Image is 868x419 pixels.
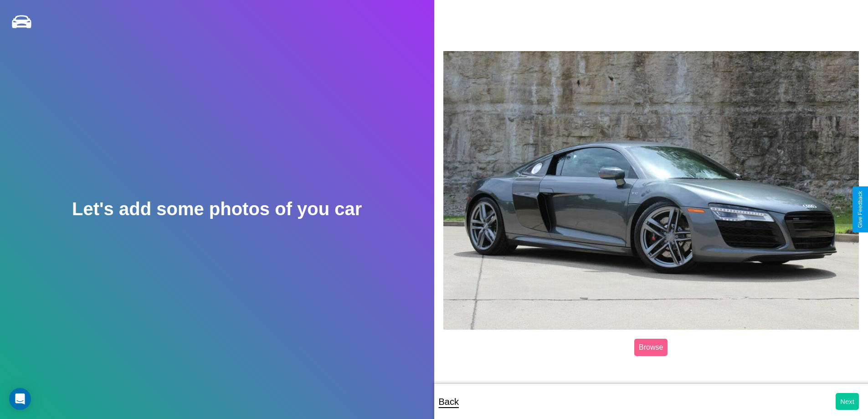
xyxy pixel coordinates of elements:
img: posted [443,51,859,330]
div: Open Intercom Messenger [9,388,31,410]
button: Next [836,393,859,410]
h2: Let's add some photos of you car [72,199,362,219]
p: Back [439,393,459,410]
div: Give Feedback [857,191,863,228]
label: Browse [634,339,668,356]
